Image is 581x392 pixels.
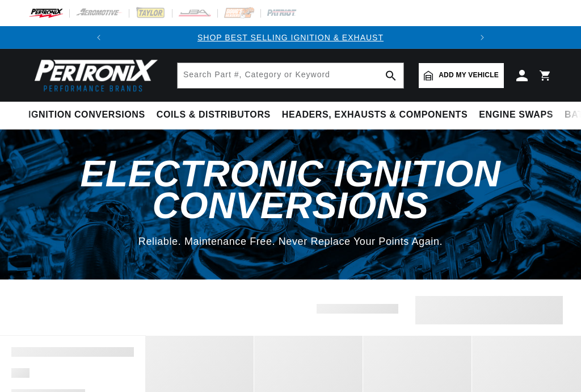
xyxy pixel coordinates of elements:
span: Ignition Conversions [28,109,145,121]
summary: Ignition Conversions [28,102,151,128]
input: Search Part #, Category or Keyword [178,63,403,88]
img: Pertronix [28,56,159,95]
span: Electronic Ignition Conversions [81,153,501,226]
span: Coils & Distributors [157,109,271,121]
summary: Engine Swaps [473,102,559,128]
a: SHOP BEST SELLING IGNITION & EXHAUST [197,33,384,42]
div: Announcement [110,31,471,44]
button: Translation missing: en.sections.announcements.previous_announcement [87,26,110,49]
span: Headers, Exhausts & Components [282,109,468,121]
span: Engine Swaps [479,109,553,121]
button: Translation missing: en.sections.announcements.next_announcement [471,26,494,49]
a: Add my vehicle [419,63,504,88]
button: search button [378,63,403,88]
span: Add my vehicle [439,70,499,81]
summary: Coils & Distributors [151,102,276,128]
div: 1 of 2 [110,31,471,44]
span: Reliable. Maintenance Free. Never Replace Your Points Again. [138,236,443,247]
summary: Headers, Exhausts & Components [276,102,473,128]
